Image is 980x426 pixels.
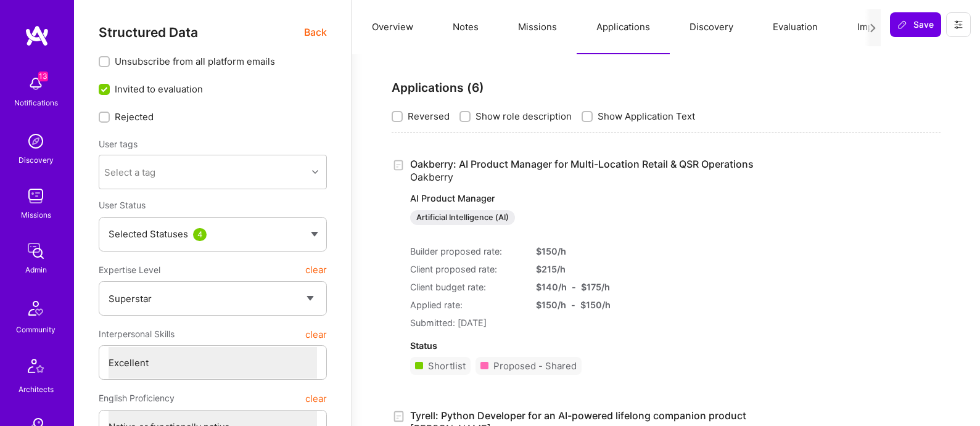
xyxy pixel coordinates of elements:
[868,23,878,33] i: icon Next
[392,158,406,173] i: icon Application
[21,293,51,323] img: Community
[99,200,146,210] span: User Status
[14,96,58,109] div: Notifications
[99,387,175,409] span: English Proficiency
[410,171,453,183] span: Oakberry
[21,208,51,221] div: Missions
[99,138,138,150] label: User tags
[392,80,484,95] strong: Applications ( 6 )
[410,298,521,311] div: Applied rate:
[410,339,754,352] div: Status
[25,25,49,47] img: logo
[581,281,610,293] div: $ 175 /h
[115,110,154,123] span: Rejected
[410,210,515,225] div: Artificial Intelligence (AI)
[99,25,198,40] span: Structured Data
[897,18,934,31] span: Save
[104,166,155,179] div: Select a tag
[410,192,754,205] p: AI Product Manager
[25,263,47,276] div: Admin
[410,158,754,225] a: Oakberry: AI Product Manager for Multi-Location Retail & QSR OperationsOakberryAI Product Manager...
[312,169,318,175] i: icon Chevron
[410,245,521,258] div: Builder proposed rate:
[392,409,410,424] div: Created
[305,323,327,345] button: clear
[408,110,450,123] span: Reversed
[410,281,521,293] div: Client budget rate:
[38,72,48,81] span: 13
[392,158,410,172] div: Created
[428,359,466,372] div: Shortlist
[536,298,566,311] div: $ 150 /h
[476,110,572,123] span: Show role description
[115,55,275,68] span: Unsubscribe from all platform emails
[410,263,521,276] div: Client proposed rate:
[23,129,48,154] img: discovery
[305,387,327,409] button: clear
[16,323,56,336] div: Community
[99,259,160,281] span: Expertise Level
[571,298,575,311] div: -
[109,228,188,240] span: Selected Statuses
[598,110,695,123] span: Show Application Text
[572,281,576,293] div: -
[410,316,754,329] div: Submitted: [DATE]
[536,245,628,258] div: $ 150 /h
[493,359,577,372] div: Proposed - Shared
[193,228,207,241] div: 4
[23,239,48,263] img: admin teamwork
[115,83,203,96] span: Invited to evaluation
[536,281,567,293] div: $ 140 /h
[99,323,175,345] span: Interpersonal Skills
[392,409,406,424] i: icon Application
[23,72,48,96] img: bell
[311,232,318,237] img: caret
[305,259,327,281] button: clear
[21,353,51,383] img: Architects
[580,298,611,311] div: $ 150 /h
[19,383,54,396] div: Architects
[19,154,54,166] div: Discovery
[536,263,628,276] div: $ 215 /h
[23,184,48,208] img: teamwork
[890,12,941,37] button: Save
[304,25,327,40] span: Back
